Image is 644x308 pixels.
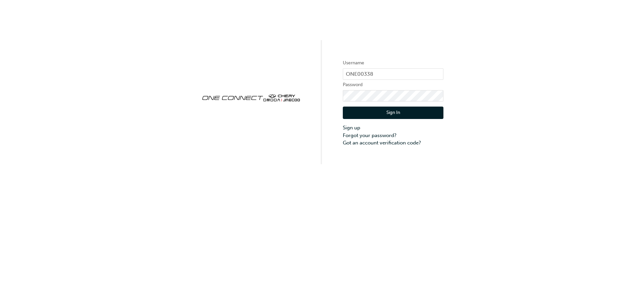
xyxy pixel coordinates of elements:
[343,81,443,89] label: Password
[343,124,443,132] a: Sign up
[343,132,443,139] a: Forgot your password?
[343,139,443,147] a: Got an account verification code?
[343,68,443,80] input: Username
[343,59,443,67] label: Username
[343,107,443,119] button: Sign In
[201,88,301,106] img: oneconnect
